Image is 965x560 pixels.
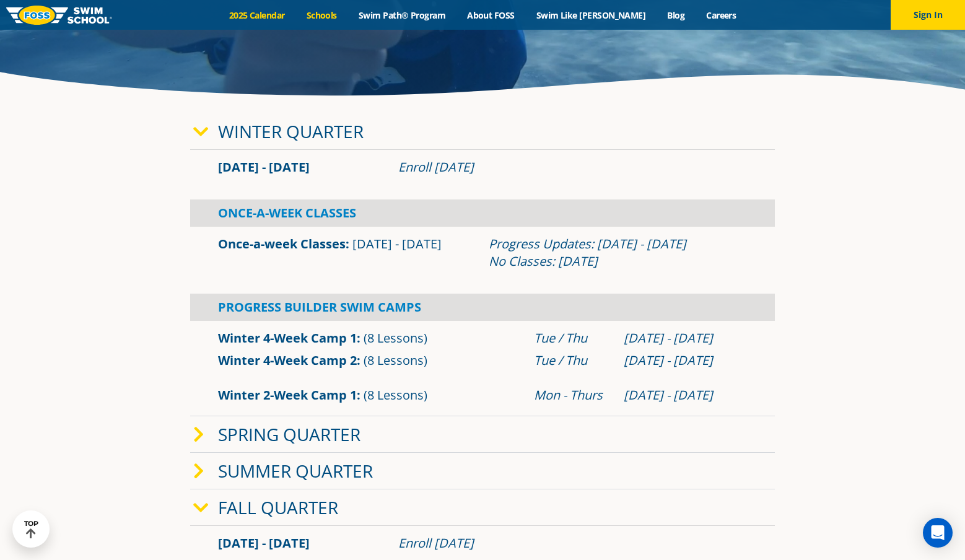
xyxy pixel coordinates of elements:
a: Fall Quarter [218,496,338,519]
a: Winter 4-Week Camp 1 [218,330,357,346]
a: Swim Path® Program [347,9,456,21]
div: Progress Updates: [DATE] - [DATE] No Classes: [DATE] [489,235,747,270]
a: Swim Like [PERSON_NAME] [525,9,657,21]
a: Winter 2-Week Camp 1 [218,387,357,403]
div: Mon - Thurs [534,387,612,404]
div: Tue / Thu [534,352,612,369]
a: About FOSS [456,9,526,21]
div: Open Intercom Messenger [923,518,953,548]
a: Winter Quarter [218,120,364,143]
div: TOP [24,520,38,539]
a: 2025 Calendar [218,9,295,21]
div: [DATE] - [DATE] [624,387,747,404]
span: (8 Lessons) [364,330,427,346]
span: (8 Lessons) [364,352,427,369]
div: [DATE] - [DATE] [624,352,747,369]
span: [DATE] - [DATE] [218,535,310,551]
a: Careers [696,9,747,21]
img: FOSS Swim School Logo [6,6,112,25]
div: Once-A-Week Classes [190,199,775,227]
a: Schools [295,9,347,21]
a: Summer Quarter [218,459,373,483]
div: Enroll [DATE] [398,535,747,552]
div: Tue / Thu [534,330,612,347]
div: [DATE] - [DATE] [624,330,747,347]
a: Blog [657,9,696,21]
span: [DATE] - [DATE] [218,159,310,175]
a: Spring Quarter [218,422,360,446]
span: [DATE] - [DATE] [352,235,442,252]
a: Once-a-week Classes [218,235,346,252]
div: Enroll [DATE] [398,159,747,176]
a: Winter 4-Week Camp 2 [218,352,357,369]
div: Progress Builder Swim Camps [190,294,775,321]
span: (8 Lessons) [364,387,427,403]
